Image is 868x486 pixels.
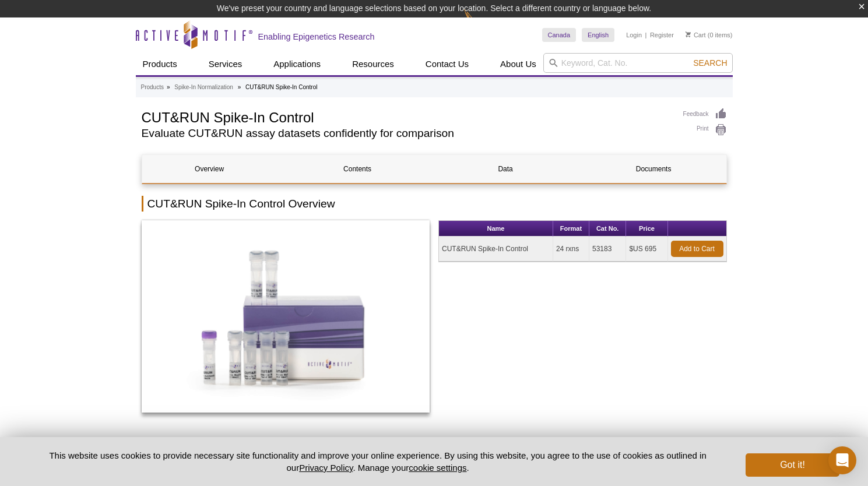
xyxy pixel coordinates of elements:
li: CUT&RUN Spike-In Control [245,84,317,90]
li: | [645,28,647,42]
a: Privacy Policy [299,463,353,473]
a: Overview [142,155,277,183]
td: 24 rxns [553,237,589,262]
a: Data [438,155,573,183]
a: Register [650,31,674,39]
td: 53183 [589,237,626,262]
span: Search [693,58,727,68]
a: Login [626,31,642,39]
button: cookie settings [409,463,466,473]
th: Price [626,221,667,237]
h1: CUT&RUN Spike-In Control [142,108,672,125]
a: Products [136,53,184,75]
a: Canada [542,28,577,42]
button: Got it! [746,453,839,477]
a: Resources [345,53,401,75]
img: CUT&RUN Spike-In Control Kit [142,220,430,413]
li: (0 items) [686,28,733,42]
a: Print [683,124,727,136]
th: Cat No. [589,221,626,237]
a: Contents [290,155,425,183]
a: Add to Cart [671,241,723,257]
h2: Enabling Epigenetics Research [258,31,375,42]
a: Documents [586,155,721,183]
th: Format [553,221,589,237]
a: Applications [266,53,328,75]
li: » [238,84,241,90]
td: CUT&RUN Spike-In Control [439,237,553,262]
div: Open Intercom Messenger [828,446,856,474]
a: English [582,28,614,42]
td: $US 695 [626,237,667,262]
li: » [167,84,170,90]
p: This website uses cookies to provide necessary site functionality and improve your online experie... [29,449,727,474]
a: Feedback [683,108,727,121]
a: Products [141,82,164,93]
a: Services [202,53,249,75]
a: About Us [493,53,543,75]
img: Your Cart [686,31,691,37]
th: Name [439,221,553,237]
h2: Evaluate CUT&RUN assay datasets confidently for comparison [142,128,672,139]
a: Spike-In Normalization [174,82,233,93]
a: Cart [686,31,706,39]
a: Contact Us [419,53,476,75]
img: Change Here [464,9,495,36]
h2: CUT&RUN Spike-In Control Overview [142,196,727,212]
input: Keyword, Cat. No. [543,53,733,73]
button: Search [690,58,730,68]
